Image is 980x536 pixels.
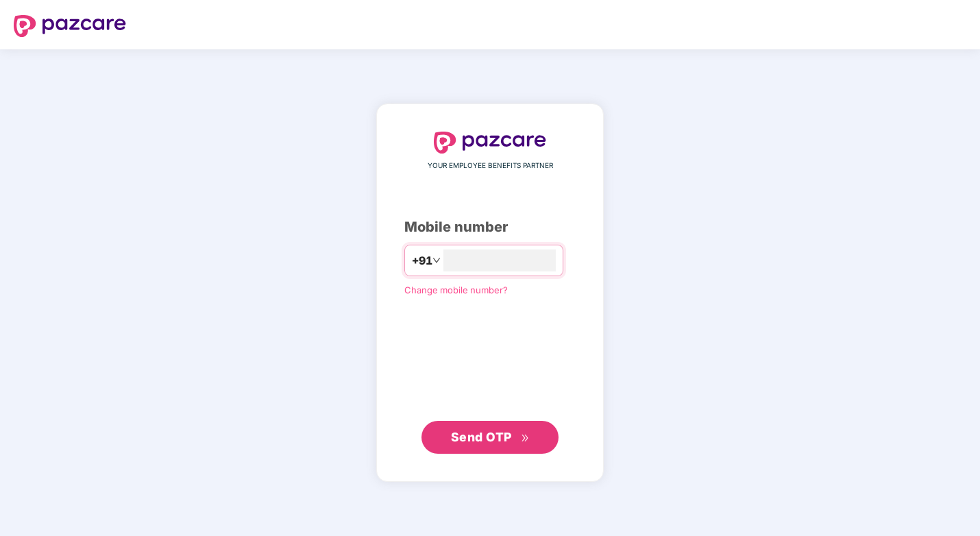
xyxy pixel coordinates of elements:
[451,430,512,444] span: Send OTP
[421,421,559,454] button: Send OTPdouble-right
[432,256,441,265] span: down
[404,217,576,238] div: Mobile number
[14,15,126,37] img: logo
[434,132,546,154] img: logo
[428,160,553,171] span: YOUR EMPLOYEE BENEFITS PARTNER
[521,434,530,443] span: double-right
[412,252,432,269] span: +91
[404,284,508,295] a: Change mobile number?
